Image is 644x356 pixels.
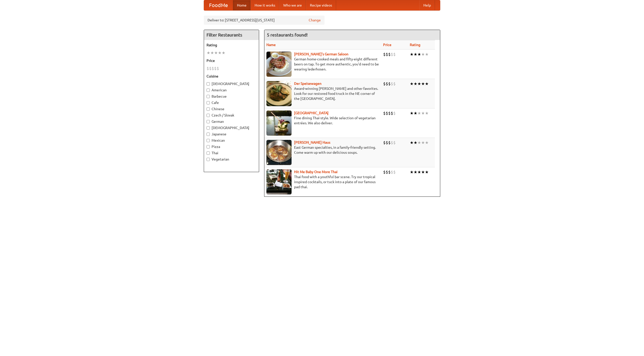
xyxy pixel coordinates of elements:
li: ★ [410,52,414,57]
p: Award-winning [PERSON_NAME] and other favorites. Look for our restored food truck in the NE corne... [266,86,379,101]
li: ★ [414,169,417,175]
h5: Rating [207,43,256,48]
a: How it works [251,0,279,10]
p: Thai food with a youthful bar scene. Try our tropical inspired cocktails, or tuck into a plate of... [266,174,379,189]
li: $ [393,110,396,116]
li: ★ [421,81,425,87]
div: Deliver to: [STREET_ADDRESS][US_STATE] [204,16,325,25]
a: [GEOGRAPHIC_DATA] [294,111,329,115]
li: $ [391,52,393,57]
li: ★ [417,110,421,116]
li: $ [386,52,388,57]
p: East German specialties, in a family-friendly setting. Come warm up with our delicious soups. [266,145,379,155]
li: ★ [421,110,425,116]
li: $ [383,169,386,175]
li: ★ [425,169,429,175]
li: $ [209,66,212,71]
p: German home-cooked meals and fifty-eight different beers on tap. To get more authentic, you'd nee... [266,57,379,72]
h5: Price [207,58,256,63]
a: [PERSON_NAME]'s German Saloon [294,52,348,56]
li: ★ [417,169,421,175]
li: $ [207,66,209,71]
label: Czech / Slovak [207,113,256,118]
p: Fine dining Thai-style. Wide selection of vegetarian entrées. We also deliver. [266,115,379,126]
label: Mexican [207,138,256,143]
li: ★ [410,169,414,175]
li: ★ [417,52,421,57]
label: Thai [207,150,256,155]
li: $ [391,169,393,175]
li: $ [217,66,219,71]
a: Price [383,43,391,47]
li: $ [383,110,386,116]
label: Japanese [207,132,256,137]
li: $ [388,81,391,87]
li: $ [391,140,393,145]
li: $ [386,169,388,175]
li: $ [383,140,386,145]
a: Home [233,0,251,10]
li: ★ [421,52,425,57]
img: babythai.jpg [266,169,292,194]
b: Hit Me Baby One More Thai [294,170,338,174]
a: [PERSON_NAME] Haus [294,140,330,144]
input: [DEMOGRAPHIC_DATA] [207,126,210,130]
a: Help [419,0,435,10]
li: $ [393,169,396,175]
li: ★ [425,140,429,145]
ng-pluralize: 5 restaurants found! [267,32,308,37]
input: Thai [207,151,210,155]
input: Cafe [207,101,210,104]
li: ★ [222,50,225,56]
h4: Filter Restaurants [204,30,259,40]
label: Cafe [207,100,256,105]
li: $ [391,81,393,87]
a: Der Speisewagen [294,82,321,86]
li: ★ [417,140,421,145]
input: Mexican [207,139,210,142]
li: ★ [417,81,421,87]
li: $ [393,81,396,87]
input: Japanese [207,133,210,136]
li: ★ [214,50,218,56]
input: American [207,89,210,92]
input: Czech / Slovak [207,114,210,117]
a: Name [266,43,276,47]
li: $ [212,66,214,71]
li: $ [386,81,388,87]
li: $ [393,52,396,57]
a: Change [309,18,321,23]
h5: Cuisine [207,74,256,79]
li: $ [388,52,391,57]
input: German [207,120,210,123]
li: ★ [207,50,210,56]
label: Chinese [207,106,256,111]
label: American [207,88,256,93]
input: [DEMOGRAPHIC_DATA] [207,82,210,86]
li: ★ [425,52,429,57]
label: [DEMOGRAPHIC_DATA] [207,81,256,86]
li: ★ [410,110,414,116]
li: $ [393,140,396,145]
li: $ [383,52,386,57]
label: Vegetarian [207,157,256,162]
li: $ [386,140,388,145]
img: kohlhaus.jpg [266,140,292,165]
li: ★ [414,52,417,57]
a: Who we are [279,0,306,10]
li: $ [388,110,391,116]
li: ★ [425,81,429,87]
li: $ [391,110,393,116]
label: German [207,119,256,124]
img: satay.jpg [266,110,292,136]
li: ★ [210,50,214,56]
li: ★ [410,81,414,87]
input: Barbecue [207,95,210,98]
li: ★ [218,50,222,56]
label: [DEMOGRAPHIC_DATA] [207,125,256,130]
li: ★ [414,110,417,116]
label: Pizza [207,144,256,149]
